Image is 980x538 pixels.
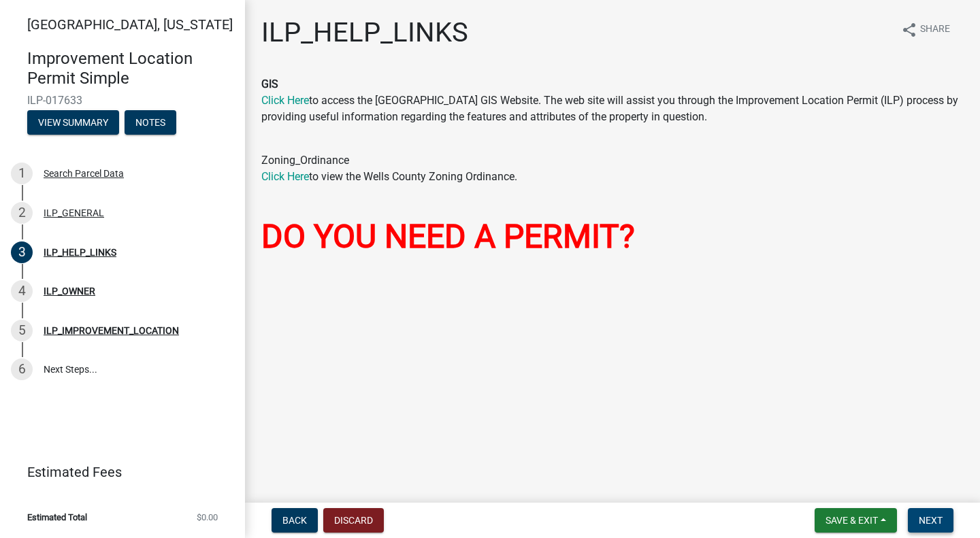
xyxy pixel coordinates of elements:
[27,118,119,129] wm-modal-confirm: Summary
[261,78,278,90] b: GIS
[125,110,176,135] button: Notes
[919,515,943,526] span: Next
[272,508,318,533] button: Back
[44,169,124,178] div: Search Parcel Data
[27,16,233,33] span: [GEOGRAPHIC_DATA], [US_STATE]
[890,16,961,43] button: shareShare
[27,513,87,522] span: Estimated Total
[11,241,33,263] div: 3
[44,208,104,218] div: ILP_GENERAL
[11,320,33,341] div: 5
[27,94,218,107] span: ILP-017633
[826,515,878,526] span: Save & Exit
[901,22,917,38] i: share
[27,110,119,135] button: View Summary
[261,76,964,125] div: to access the [GEOGRAPHIC_DATA] GIS Website. The web site will assist you through the Improvement...
[27,49,234,88] h4: Improvement Location Permit Simple
[44,248,116,257] div: ILP_HELP_LINKS
[323,508,384,533] button: Discard
[282,515,307,526] span: Back
[11,358,33,380] div: 6
[920,22,950,38] span: Share
[11,163,33,184] div: 1
[908,508,953,533] button: Next
[44,326,179,335] div: ILP_IMPROVEMENT_LOCATION
[261,170,309,183] a: Click Here
[197,513,218,522] span: $0.00
[261,136,964,185] div: Zoning_Ordinance to view the Wells County Zoning Ordinance.
[815,508,897,533] button: Save & Exit
[261,217,635,256] font: DO YOU NEED A PERMIT?
[44,286,95,296] div: ILP_OWNER
[125,118,176,129] wm-modal-confirm: Notes
[11,458,223,486] a: Estimated Fees
[261,16,468,49] h1: ILP_HELP_LINKS
[11,202,33,224] div: 2
[11,280,33,302] div: 4
[261,94,309,107] a: Click Here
